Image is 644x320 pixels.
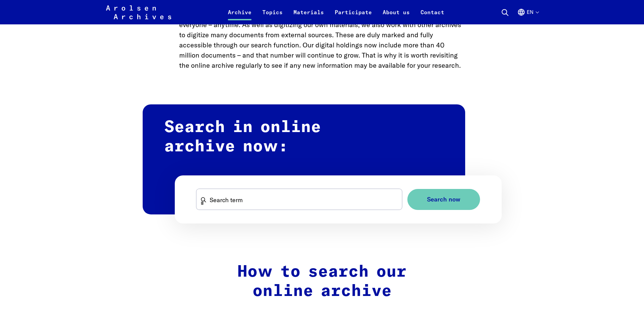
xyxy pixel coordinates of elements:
a: Archive [222,8,257,24]
span: Search now [427,196,460,203]
h2: Search in online archive now: [143,104,465,214]
button: English, language selection [517,8,539,24]
a: Topics [257,8,288,24]
a: Participate [329,8,377,24]
h2: How to search our online archive [179,262,465,301]
a: Materials [288,8,329,24]
a: Contact [415,8,450,24]
nav: Primary [222,4,450,20]
a: About us [377,8,415,24]
button: Search now [407,189,480,210]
